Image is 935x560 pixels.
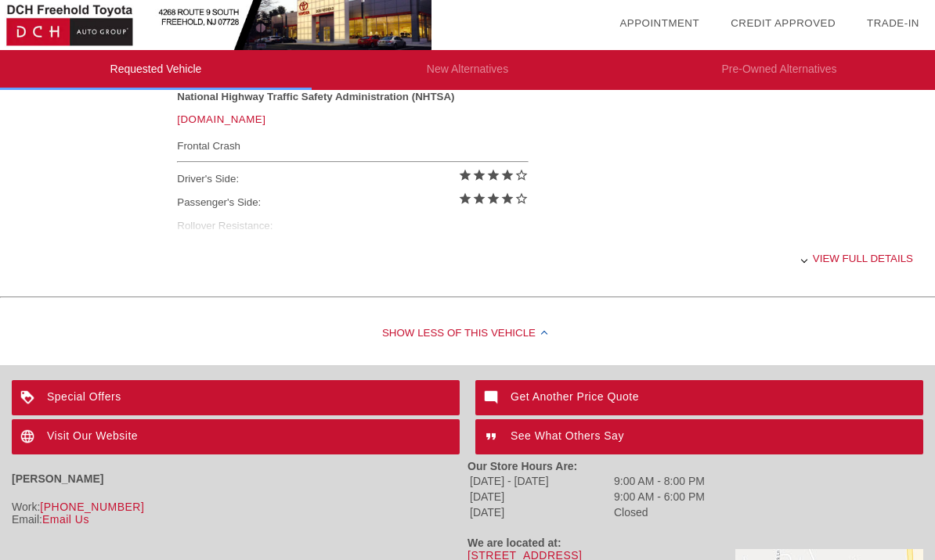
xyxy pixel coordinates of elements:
a: Credit Approved [731,17,836,29]
td: 9:00 AM - 8:00 PM [613,474,706,488]
img: ic_language_white_24dp_2x.png [12,419,47,454]
a: Get Another Price Quote [475,380,923,415]
a: Special Offers [12,380,460,415]
li: New Alternatives [312,50,623,90]
i: star [472,168,486,182]
strong: [PERSON_NAME] [12,472,103,485]
a: Appointment [619,17,699,29]
td: [DATE] [469,505,612,519]
a: Trade-In [867,17,919,29]
i: star [486,192,500,206]
a: Email Us [42,513,89,526]
div: Driver's Side: [177,167,529,191]
div: Passenger's Side: [177,191,529,214]
i: star_border [514,192,529,206]
i: star [486,168,500,182]
i: star [500,192,514,206]
a: Visit Our Website [12,419,460,454]
strong: Our Store Hours Are: [467,460,577,472]
div: Email: [12,513,467,526]
li: Pre-Owned Alternatives [623,50,935,90]
img: ic_loyalty_white_24dp_2x.png [12,380,47,415]
i: star_border [514,168,529,182]
div: View full details [177,239,913,278]
i: star [458,168,472,182]
td: [DATE] [469,490,612,504]
td: [DATE] - [DATE] [469,474,612,488]
div: Frontal Crash [177,136,529,156]
img: ic_format_quote_white_24dp_2x.png [475,419,511,454]
img: ic_mode_comment_white_24dp_2x.png [475,380,511,415]
a: See What Others Say [475,419,923,454]
td: Closed [613,505,706,519]
td: 9:00 AM - 6:00 PM [613,490,706,504]
i: star [500,168,514,182]
i: star [458,192,472,206]
a: [DOMAIN_NAME] [177,113,265,125]
i: star [472,192,486,206]
strong: We are located at: [467,537,561,549]
a: [PHONE_NUMBER] [40,501,144,513]
div: Work: [12,501,467,513]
